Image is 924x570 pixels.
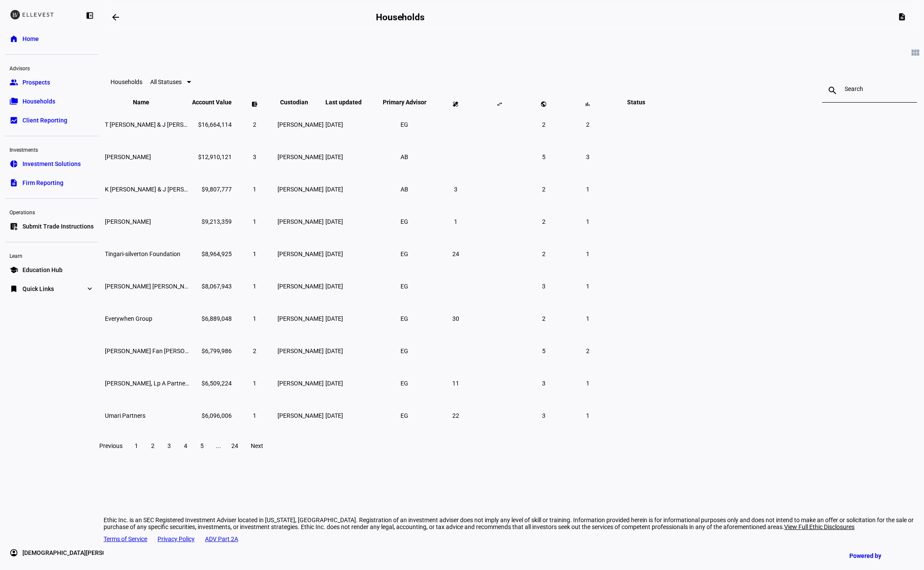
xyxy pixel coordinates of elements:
[452,251,459,257] span: 24
[397,343,413,359] li: EG
[151,442,155,449] span: 2
[253,283,256,290] span: 1
[192,270,232,302] td: $8,067,943
[542,153,546,160] span: 5
[192,141,232,172] td: $12,910,121
[253,186,256,193] span: 1
[192,335,232,366] td: $6,799,986
[22,78,50,87] span: Prospects
[586,218,590,225] span: 1
[105,218,151,225] span: Elizabeth Yntema
[9,179,18,187] eth-mat-symbol: description
[542,412,546,419] span: 3
[542,121,546,128] span: 2
[278,153,324,160] span: [PERSON_NAME]
[278,315,324,322] span: [PERSON_NAME]
[5,249,98,261] div: Learn
[227,437,243,454] button: 24
[205,536,238,542] a: ADV Part 2A
[5,112,98,129] a: bid_landscapeClient Reporting
[184,442,187,449] span: 4
[542,380,546,387] span: 3
[22,179,63,187] span: Firm Reporting
[5,143,98,155] div: Investments
[325,380,343,387] span: [DATE]
[211,437,226,454] button: ...
[105,186,214,193] span: K Solimine & J Smolen
[586,153,590,160] span: 3
[22,266,63,274] span: Education Hub
[9,548,18,557] eth-mat-symbol: account_circle
[9,116,18,125] eth-mat-symbol: bid_landscape
[161,437,177,454] button: 3
[150,78,182,85] span: All Statuses
[586,380,590,387] span: 1
[325,153,343,160] span: [DATE]
[192,367,232,399] td: $6,509,224
[278,251,324,257] span: [PERSON_NAME]
[5,93,98,110] a: folder_copyHouseholds
[253,315,256,322] span: 1
[158,536,195,542] a: Privacy Policy
[325,121,343,128] span: [DATE]
[452,380,459,387] span: 11
[278,121,324,128] span: [PERSON_NAME]
[22,116,67,125] span: Client Reporting
[253,380,256,387] span: 1
[397,117,413,132] li: EG
[278,283,324,290] span: [PERSON_NAME]
[910,47,921,58] mat-icon: view_module
[822,85,843,96] mat-icon: search
[110,12,121,22] mat-icon: arrow_backwards
[145,437,161,454] button: 2
[397,279,413,294] li: EG
[192,206,232,237] td: $9,213,359
[105,121,213,128] span: T Yellin & J Copaken
[192,173,232,205] td: $9,807,777
[542,251,546,257] span: 2
[586,315,590,322] span: 1
[5,206,98,218] div: Operations
[105,153,151,160] span: Julia Davies White
[22,548,132,557] span: [DEMOGRAPHIC_DATA][PERSON_NAME]
[845,548,911,564] a: Powered by
[278,412,324,419] span: [PERSON_NAME]
[5,62,98,74] div: Advisors
[278,218,324,225] span: [PERSON_NAME]
[452,412,459,419] span: 22
[22,222,94,231] span: Submit Trade Instructions
[85,285,94,293] eth-mat-symbol: expand_more
[452,315,459,322] span: 30
[253,153,256,160] span: 3
[325,186,343,193] span: [DATE]
[542,186,546,193] span: 2
[253,412,256,419] span: 1
[9,285,18,293] eth-mat-symbol: bookmark
[22,160,81,168] span: Investment Solutions
[5,30,98,47] a: homeHome
[325,412,343,419] span: [DATE]
[278,380,324,387] span: [PERSON_NAME]
[542,315,546,322] span: 2
[397,408,413,423] li: EG
[621,99,652,106] span: Status
[105,315,152,322] span: Everywhen Group
[9,160,18,168] eth-mat-symbol: pie_chart
[397,182,413,197] li: AB
[280,99,321,106] span: Custodian
[325,283,343,290] span: [DATE]
[104,517,924,530] div: Ethic Inc. is an SEC Registered Investment Adviser located in [US_STATE], [GEOGRAPHIC_DATA]. Regi...
[200,442,204,449] span: 5
[397,214,413,229] li: EG
[376,99,433,106] span: Primary Advisor
[898,13,907,21] mat-icon: description
[9,222,18,231] eth-mat-symbol: list_alt_add
[9,266,18,274] eth-mat-symbol: school
[278,186,324,193] span: [PERSON_NAME]
[586,186,590,193] span: 1
[325,251,343,257] span: [DATE]
[85,11,94,20] eth-mat-symbol: left_panel_close
[105,380,199,387] span: Umari Rrw, Lp A Partnership
[231,442,238,449] span: 24
[586,251,590,257] span: 1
